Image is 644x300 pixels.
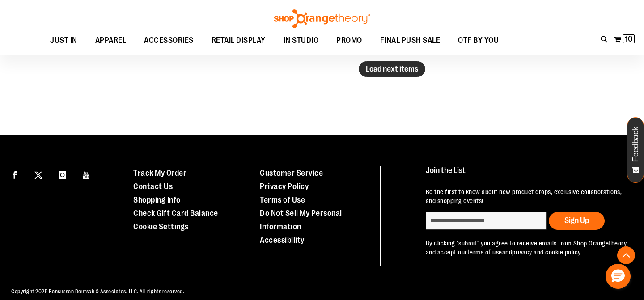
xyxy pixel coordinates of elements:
[625,34,633,43] span: 10
[260,236,305,245] a: Accessibility
[133,209,218,218] a: Check Gift Card Balance
[426,239,627,257] p: By clicking "submit" you agree to receive emails from Shop Orangetheory and accept our and
[273,9,371,28] img: Shop Orangetheory
[133,182,173,191] a: Contact Us
[86,30,136,51] a: APPAREL
[426,166,627,183] h4: Join the List
[627,117,644,183] button: Feedback - Show survey
[275,30,328,51] a: IN STUDIO
[617,246,635,264] button: Back To Top
[260,209,342,231] a: Do Not Sell My Personal Information
[512,249,582,256] a: privacy and cookie policy.
[34,171,42,179] img: Twitter
[79,166,94,182] a: Visit our Youtube page
[55,166,70,182] a: Visit our Instagram page
[426,187,627,205] p: Be the first to know about new product drops, exclusive collaborations, and shopping events!
[260,195,305,204] a: Terms of Use
[284,30,319,51] span: IN STUDIO
[426,212,547,230] input: enter email
[564,216,589,225] span: Sign Up
[203,30,275,51] a: RETAIL DISPLAY
[327,30,371,51] a: PROMO
[7,166,22,182] a: Visit our Facebook page
[133,195,181,204] a: Shopping Info
[95,30,127,51] span: APPAREL
[133,169,186,177] a: Track My Order
[336,30,362,51] span: PROMO
[41,30,86,51] a: JUST IN
[260,182,309,191] a: Privacy Policy
[449,30,508,51] a: OTF BY YOU
[31,166,47,182] a: Visit our X page
[133,222,189,231] a: Cookie Settings
[144,30,194,51] span: ACCESSORIES
[212,30,266,51] span: RETAIL DISPLAY
[380,30,441,51] span: FINAL PUSH SALE
[458,30,499,51] span: OTF BY YOU
[135,30,203,51] a: ACCESSORIES
[549,212,605,230] button: Sign Up
[50,30,77,51] span: JUST IN
[467,249,502,256] a: terms of use
[11,288,184,295] span: Copyright 2025 Bensussen Deutsch & Associates, LLC. All rights reserved.
[371,30,449,51] a: FINAL PUSH SALE
[366,64,418,73] span: Load next items
[606,264,631,289] button: Hello, have a question? Let’s chat.
[260,169,323,177] a: Customer Service
[359,61,425,77] button: Load next items
[631,127,640,162] span: Feedback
